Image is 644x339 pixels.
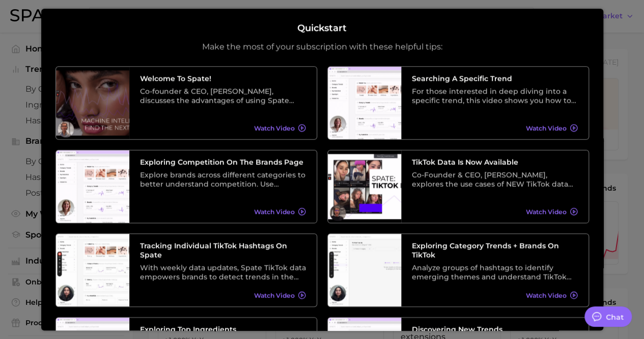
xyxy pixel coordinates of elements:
[140,170,306,189] div: Explore brands across different categories to better understand competition. Use different preset...
[327,66,589,140] a: Searching A Specific TrendFor those interested in deep diving into a specific trend, this video s...
[202,42,442,52] p: Make the most of your subscription with these helpful tips:
[140,325,306,334] h3: Exploring Top Ingredients
[254,292,295,299] span: Watch Video
[55,233,317,307] a: Tracking Individual TikTok Hashtags on SpateWith weekly data updates, Spate TikTok data empowers ...
[412,241,578,259] h3: Exploring Category Trends + Brands on TikTok
[140,241,306,259] h3: Tracking Individual TikTok Hashtags on Spate
[140,263,306,281] div: With weekly data updates, Spate TikTok data empowers brands to detect trends in the earliest stag...
[327,233,589,307] a: Exploring Category Trends + Brands on TikTokAnalyze groups of hashtags to identify emerging theme...
[254,124,295,132] span: Watch Video
[140,158,306,167] h3: Exploring Competition on the Brands Page
[140,87,306,105] div: Co-founder & CEO, [PERSON_NAME], discusses the advantages of using Spate data as well as its vari...
[327,150,589,223] a: TikTok data is now availableCo-Founder & CEO, [PERSON_NAME], explores the use cases of NEW TikTok...
[412,158,578,167] h3: TikTok data is now available
[526,124,567,132] span: Watch Video
[412,170,578,189] div: Co-Founder & CEO, [PERSON_NAME], explores the use cases of NEW TikTok data and its relationship w...
[412,263,578,281] div: Analyze groups of hashtags to identify emerging themes and understand TikTok trends at a higher l...
[526,292,567,299] span: Watch Video
[412,74,578,83] h3: Searching A Specific Trend
[412,87,578,105] div: For those interested in deep diving into a specific trend, this video shows you how to search tre...
[140,74,306,83] h3: Welcome to Spate!
[526,208,567,216] span: Watch Video
[55,66,317,140] a: Welcome to Spate!Co-founder & CEO, [PERSON_NAME], discusses the advantages of using Spate data as...
[412,325,578,334] h3: Discovering New Trends
[297,23,347,34] h2: Quickstart
[55,150,317,223] a: Exploring Competition on the Brands PageExplore brands across different categories to better unde...
[254,208,295,216] span: Watch Video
